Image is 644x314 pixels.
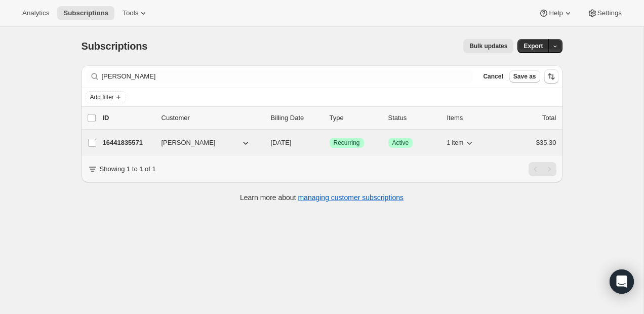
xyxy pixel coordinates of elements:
button: Help [533,6,579,20]
span: Subscriptions [63,9,108,17]
span: Export [524,42,543,50]
button: Subscriptions [57,6,114,20]
p: Learn more about [240,192,404,203]
span: Tools [123,9,138,17]
span: Recurring [334,139,360,147]
button: Analytics [16,6,55,20]
div: Open Intercom Messenger [610,269,634,294]
span: Save as [513,72,536,81]
input: Filter subscribers [102,69,473,84]
span: Bulk updates [469,42,507,50]
div: IDCustomerBilling DateTypeStatusItemsTotal [103,113,556,123]
a: managing customer subscriptions [298,193,404,202]
span: Active [392,139,409,147]
div: Items [447,113,498,123]
p: Status [388,113,439,123]
p: Showing 1 to 1 of 1 [100,164,156,174]
span: 1 item [447,139,464,147]
p: ID [103,113,153,123]
span: Cancel [483,72,503,81]
button: Save as [509,70,540,83]
span: [PERSON_NAME] [162,138,216,148]
button: 1 item [447,136,475,150]
p: Billing Date [271,113,321,123]
span: $35.30 [536,139,556,146]
button: Add filter [86,91,126,103]
span: Subscriptions [82,41,148,52]
span: [DATE] [271,139,292,146]
span: Add filter [90,93,114,101]
div: Type [330,113,380,123]
button: Bulk updates [463,39,513,53]
nav: Pagination [529,162,556,176]
span: Settings [597,9,622,17]
p: 16441835571 [103,138,153,148]
button: Tools [116,6,154,20]
button: Export [517,39,549,53]
span: Help [549,9,562,17]
button: Cancel [479,70,507,83]
button: [PERSON_NAME] [155,135,257,151]
p: Customer [162,113,263,123]
button: Sort the results [544,69,558,84]
span: Analytics [22,9,49,17]
button: Settings [581,6,628,20]
p: Total [542,113,556,123]
div: 16441835571[PERSON_NAME][DATE]SuccessRecurringSuccessActive1 item$35.30 [103,136,556,150]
